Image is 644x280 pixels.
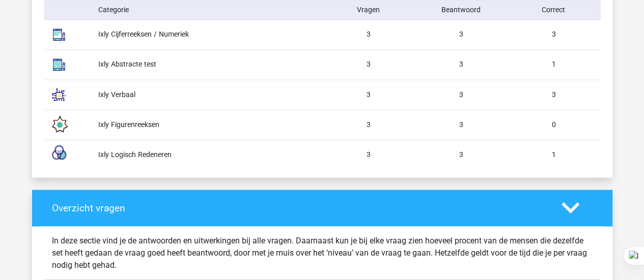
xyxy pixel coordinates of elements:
div: 1 [508,149,600,160]
div: 3 [322,29,415,40]
div: 3 [508,89,600,100]
div: Ixly Abstracte test [91,59,322,70]
div: 3 [322,149,415,160]
div: 3 [415,59,508,70]
div: 3 [322,59,415,70]
div: 0 [508,119,600,130]
div: Categorie [91,5,322,15]
div: 3 [322,119,415,130]
div: In deze sectie vind je de antwoorden en uitwerkingen bij alle vragen. Daarnaast kun je bij elke v... [44,234,600,271]
div: Ixly Figurenreeksen [91,119,322,130]
div: Ixly Cijferreeksen / Numeriek [91,29,322,40]
div: Vragen [322,5,415,15]
img: number_sequences.393b09ea44bb.svg [46,22,72,47]
div: 3 [415,29,508,40]
div: 3 [508,29,600,40]
div: Correct [507,5,600,15]
div: Beantwoord [414,5,507,15]
img: abstract_matrices.1a7a1577918d.svg [46,52,72,77]
div: 3 [415,89,508,100]
div: 3 [415,149,508,160]
div: Ixly Logisch Redeneren [91,149,322,160]
h4: Overzicht vragen [52,202,546,213]
img: syllogisms.a016ff4880b9.svg [46,142,72,167]
div: 3 [415,119,508,130]
div: 1 [508,59,600,70]
img: figure_sequences.119d9c38ed9f.svg [46,112,72,137]
img: analogies.7686177dca09.svg [46,82,72,107]
div: 3 [322,89,415,100]
div: Ixly Verbaal [91,89,322,100]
